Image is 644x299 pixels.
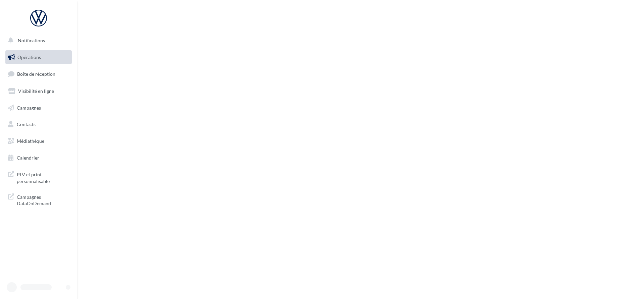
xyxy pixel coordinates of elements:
[4,67,73,81] a: Boîte de réception
[4,134,73,148] a: Médiathèque
[4,190,73,210] a: Campagnes DataOnDemand
[17,54,41,60] span: Opérations
[4,84,73,98] a: Visibilité en ligne
[4,50,73,64] a: Opérations
[4,34,70,48] button: Notifications
[4,117,73,131] a: Contacts
[17,121,36,127] span: Contacts
[17,192,69,207] span: Campagnes DataOnDemand
[4,101,73,115] a: Campagnes
[18,88,54,94] span: Visibilité en ligne
[4,167,73,187] a: PLV et print personnalisable
[17,71,55,77] span: Boîte de réception
[4,151,73,165] a: Calendrier
[17,105,41,110] span: Campagnes
[17,155,39,161] span: Calendrier
[18,38,45,43] span: Notifications
[17,138,44,144] span: Médiathèque
[17,170,69,184] span: PLV et print personnalisable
